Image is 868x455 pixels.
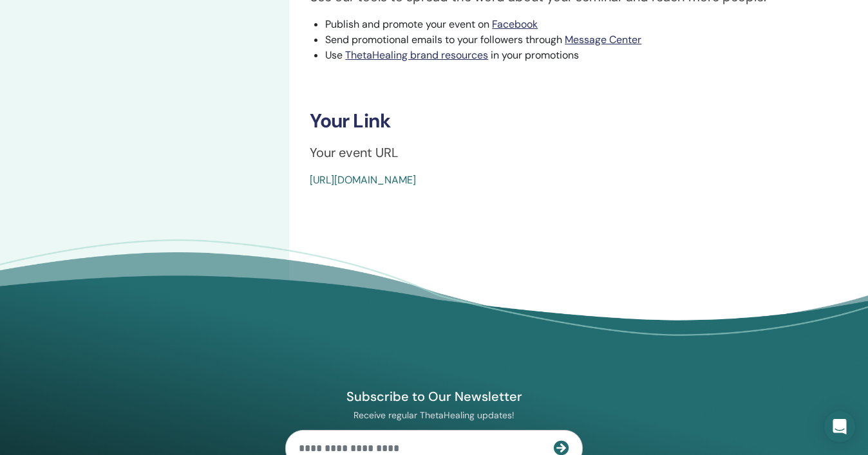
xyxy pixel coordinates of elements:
a: [URL][DOMAIN_NAME] [310,173,416,187]
a: Message Center [565,33,641,46]
a: ThetaHealing brand resources [345,48,488,62]
p: Receive regular ThetaHealing updates! [285,409,583,421]
li: Publish and promote your event on [325,17,847,32]
li: Send promotional emails to your followers through [325,32,847,48]
li: Use in your promotions [325,48,847,63]
h3: Your Link [310,109,847,133]
p: Your event URL [310,143,847,162]
div: Open Intercom Messenger [824,411,855,442]
a: Facebook [492,17,538,31]
h4: Subscribe to Our Newsletter [285,388,583,405]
